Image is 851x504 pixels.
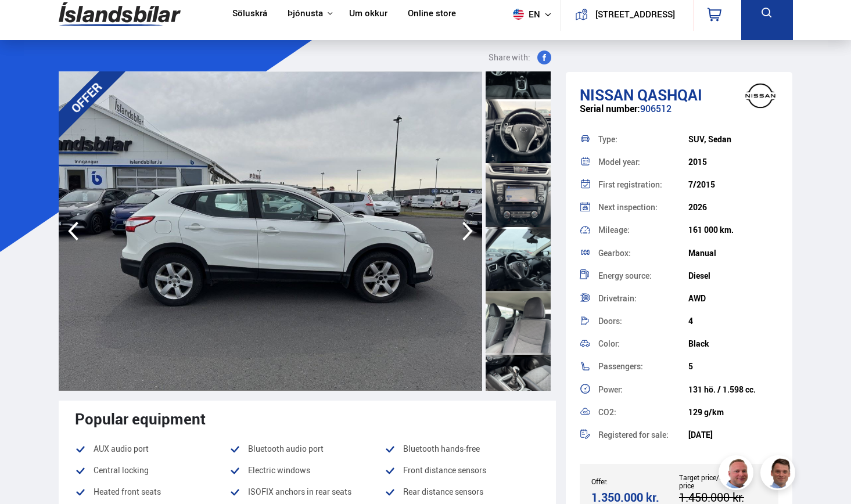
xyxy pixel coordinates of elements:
[688,157,778,167] div: 2015
[720,457,755,492] img: siFngHWaQ9KaOqBr.png
[489,51,530,64] span: Share with:
[385,485,540,499] li: Rear distance sensors
[59,71,483,391] img: 3352291.jpeg
[9,5,44,39] button: Open LiveChat chat widget
[408,8,456,20] a: Online store
[688,135,778,144] div: SUV, Sedan
[688,430,778,440] div: [DATE]
[688,203,778,212] div: 2026
[637,84,702,105] span: Qashqai
[688,180,778,189] div: 7/2015
[75,463,230,477] li: Central locking
[598,294,688,303] div: Drivetrain:
[349,8,387,20] a: Um okkur
[598,249,688,257] div: Gearbox:
[484,51,556,64] button: Share with:
[688,294,778,303] div: AWD
[75,485,230,499] li: Heated front seats
[688,408,778,417] div: 129 g/km
[688,339,778,348] div: Black
[688,271,778,280] div: Diesel
[598,340,688,348] div: Color:
[688,362,778,371] div: 5
[688,249,778,258] div: Manual
[229,463,385,477] li: Electric windows
[75,442,230,456] li: AUX audio port
[385,463,540,477] li: Front distance sensors
[508,9,537,20] span: en
[598,272,688,280] div: Energy source:
[688,385,778,394] div: 131 hö. / 1.598 cc.
[598,386,688,394] div: Power:
[598,408,688,416] div: CO2:
[598,135,688,143] div: Type:
[762,457,797,492] img: FbJEzSuNWCJXmdc-.webp
[688,225,778,235] div: 161 000 km.
[591,477,679,485] div: Offer:
[232,8,267,20] a: Söluskrá
[288,8,323,19] button: Þjónusta
[737,78,784,114] img: brand logo
[42,54,130,141] div: OFFER
[580,84,634,105] span: Nissan
[598,317,688,325] div: Doors:
[385,442,540,456] li: Bluetooth hands-free
[688,316,778,326] div: 4
[229,442,385,456] li: Bluetooth audio port
[679,473,767,489] div: Target price/Exchange price
[598,181,688,189] div: First registration:
[593,9,678,19] button: [STREET_ADDRESS]
[598,431,688,439] div: Registered for sale:
[598,203,688,211] div: Next inspection:
[598,226,688,234] div: Mileage:
[75,410,540,427] div: Popular equipment
[598,158,688,166] div: Model year:
[229,485,385,499] li: ISOFIX anchors in rear seats
[580,103,778,126] div: 906512
[580,102,640,115] span: Serial number:
[513,9,524,20] img: svg+xml;base64,PHN2ZyB4bWxucz0iaHR0cDovL3d3dy53My5vcmcvMjAwMC9zdmciIHdpZHRoPSI1MTIiIGhlaWdodD0iNT...
[598,362,688,370] div: Passengers:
